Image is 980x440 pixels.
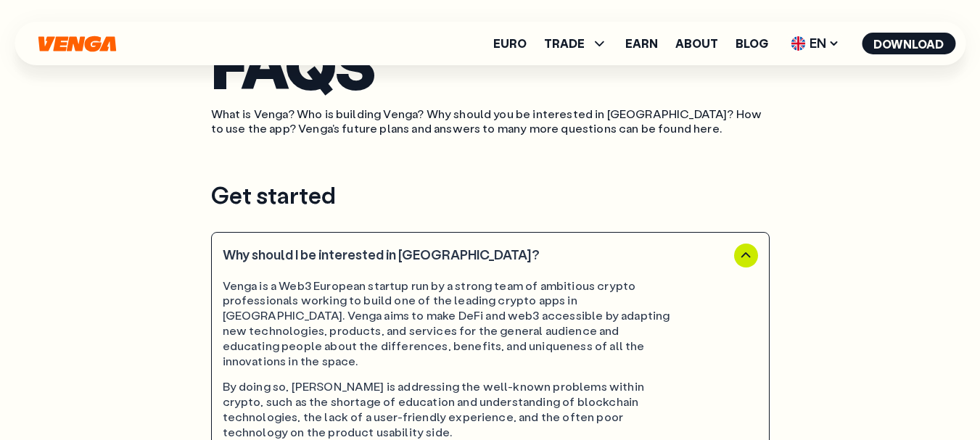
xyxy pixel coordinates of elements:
[223,244,758,267] button: Why should I be interested in [GEOGRAPHIC_DATA]?
[223,379,676,439] div: By doing so, [PERSON_NAME] is addressing the well-known problems within crypto, such as the short...
[211,36,770,92] h1: FAQS
[791,36,805,51] img: flag-uk
[493,38,527,49] a: Euro
[223,247,728,263] h3: Why should I be interested in [GEOGRAPHIC_DATA]?
[211,107,770,137] p: What is Venga? Who is building Venga? Why should you be interested in [GEOGRAPHIC_DATA]? How to u...
[862,33,955,54] button: Download
[736,38,768,49] a: Blog
[36,36,118,52] svg: Home
[625,38,658,49] a: Earn
[675,38,718,49] a: About
[786,32,844,55] span: EN
[211,180,770,210] h3: Get started
[544,35,608,52] span: TRADE
[544,38,585,49] span: TRADE
[223,278,676,369] div: Venga is a Web3 European startup run by a strong team of ambitious crypto professionals working t...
